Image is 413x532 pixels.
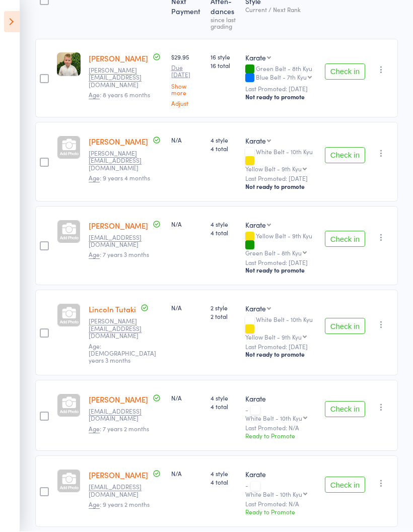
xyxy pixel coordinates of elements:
button: Check in [325,402,365,418]
div: White Belt - 10th Kyu [245,415,302,422]
div: - [245,407,317,422]
button: Check in [325,64,365,80]
div: N/A [171,304,202,312]
div: White Belt - 10th Kyu [245,491,302,498]
a: Show more [171,83,202,96]
span: 4 total [211,229,237,237]
div: Not ready to promote [245,93,317,101]
div: - [245,482,317,497]
div: Karate [245,304,266,314]
div: N/A [171,136,202,145]
div: Karate [245,53,266,63]
div: Blue Belt - 7th Kyu [256,74,307,81]
span: : 7 years 3 months [89,250,149,259]
div: Green Belt - 8th Kyu [245,250,302,256]
small: Bethan.williams09@gmail.com [89,408,154,423]
div: Not ready to promote [245,267,317,275]
button: Check in [325,318,365,335]
small: hazemshammas@yahoo.com.au [89,234,154,249]
span: 4 total [211,478,237,487]
div: N/A [171,220,202,229]
div: Current / Next Rank [245,7,317,13]
button: Check in [325,231,365,247]
a: [PERSON_NAME] [89,137,148,147]
span: 4 style [211,220,237,229]
a: [PERSON_NAME] [89,470,148,481]
small: Last Promoted: [DATE] [245,259,317,267]
span: : 8 years 6 months [89,91,150,100]
span: : 9 years 4 months [89,174,150,183]
div: Yellow Belt - 9th Kyu [245,233,317,256]
span: 2 style [211,304,237,312]
button: Check in [325,148,365,164]
div: $29.95 [171,53,202,107]
div: Green Belt - 8th Kyu [245,65,317,83]
img: image1743486942.png [57,53,81,77]
a: [PERSON_NAME] [89,53,148,64]
span: 16 total [211,61,237,70]
div: Karate [245,136,266,146]
div: Ready to Promote [245,508,317,516]
div: Not ready to promote [245,351,317,359]
small: Last Promoted: N/A [245,501,317,508]
div: Karate [245,394,317,404]
small: jason@goldtapservices.com.au [89,67,154,89]
span: 16 style [211,53,237,61]
div: Yellow Belt - 9th Kyu [245,166,302,172]
small: Last Promoted: [DATE] [245,344,317,351]
span: 4 style [211,470,237,478]
div: Not ready to promote [245,183,317,191]
small: Last Promoted: [DATE] [245,175,317,182]
div: Ready to Promote [245,432,317,440]
span: Age: [DEMOGRAPHIC_DATA] years 3 months [89,342,156,365]
a: [PERSON_NAME] [89,394,148,405]
span: 2 total [211,312,237,321]
a: [PERSON_NAME] [89,221,148,231]
button: Check in [325,477,365,493]
small: sarah.pompeii@gmail.com [89,150,154,172]
a: Adjust [171,100,202,107]
div: Karate [245,470,317,480]
span: 4 style [211,394,237,403]
div: N/A [171,394,202,403]
div: White Belt - 10th Kyu [245,149,317,172]
span: 4 total [211,145,237,153]
span: 4 style [211,136,237,145]
span: : 7 years 2 months [89,425,149,434]
small: sarah.pompeii@gmail.com [89,318,154,340]
a: Lincoln Tutaki [89,304,136,315]
small: Last Promoted: [DATE] [245,86,317,93]
div: White Belt - 10th Kyu [245,316,317,340]
small: Last Promoted: N/A [245,425,317,432]
span: : 9 years 2 months [89,500,150,509]
div: N/A [171,470,202,478]
span: 4 total [211,403,237,411]
div: since last grading [211,17,237,30]
small: Due [DATE] [171,64,202,79]
div: Yellow Belt - 9th Kyu [245,334,302,341]
small: Bethan.williams09@gmail.com [89,484,154,498]
div: Karate [245,220,266,230]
